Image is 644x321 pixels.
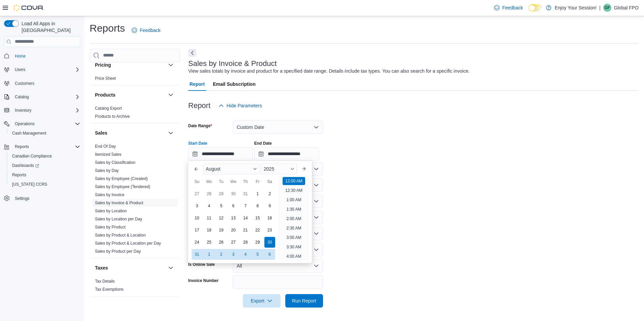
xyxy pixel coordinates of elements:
button: Previous Month [191,164,202,174]
button: Custom Date [233,120,323,134]
input: Press the down key to open a popover containing a calendar. [254,147,319,161]
a: Sales by Product per Day [95,249,141,254]
a: Dashboards [9,162,42,170]
span: Sales by Product [95,224,126,230]
button: Taxes [95,264,165,271]
span: Price Sheet [95,76,116,81]
img: Cova [13,4,44,11]
a: Sales by Employee (Created) [95,176,148,181]
a: Sales by Invoice [95,192,124,197]
a: Dashboards [7,161,83,170]
button: Taxes [167,264,175,272]
div: day-9 [264,201,275,211]
span: Products to Archive [95,114,130,119]
span: Sales by Product & Location [95,233,146,238]
div: Button. Open the year selector. 2025 is currently selected. [261,164,297,174]
label: Invoice Number [188,278,219,283]
div: day-29 [216,188,227,199]
div: day-28 [240,237,251,248]
div: Su [192,176,202,187]
li: 2:30 AM [284,224,304,232]
a: Feedback [129,24,163,37]
a: Price Sheet [95,76,116,81]
div: day-27 [192,188,202,199]
div: day-29 [252,237,263,248]
span: Catalog [15,94,29,100]
button: Catalog [12,93,31,101]
a: Sales by Product & Location per Day [95,241,161,246]
span: Reports [12,172,26,178]
button: Settings [1,193,83,203]
a: Sales by Location per Day [95,217,142,221]
p: | [599,4,601,12]
span: Washington CCRS [9,180,80,188]
div: day-31 [240,188,251,199]
span: Sales by Location [95,208,127,214]
div: day-24 [192,237,202,248]
button: Sales [95,130,165,136]
button: Sales [167,129,175,137]
span: Customers [12,79,80,87]
span: Inventory [12,106,80,114]
div: Button. Open the month selector. August is currently selected. [203,164,260,174]
div: day-20 [228,225,239,236]
span: Email Subscription [213,77,256,91]
div: day-16 [264,213,275,223]
span: 2025 [264,166,274,172]
button: Customers [1,78,83,88]
div: We [228,176,239,187]
button: Pricing [167,61,175,69]
span: August [206,166,221,172]
button: [US_STATE] CCRS [7,180,83,189]
a: Reports [9,171,29,179]
span: Cash Management [9,129,80,137]
a: Sales by Product [95,225,126,229]
a: Sales by Employee (Tendered) [95,184,150,189]
a: Products to Archive [95,114,130,119]
a: Sales by Day [95,168,119,173]
span: Sales by Invoice & Product [95,200,143,206]
button: Export [243,294,281,308]
span: Dashboards [12,163,39,168]
button: Run Report [285,294,323,308]
div: day-1 [204,249,215,260]
span: [US_STATE] CCRS [12,182,47,187]
li: 4:00 AM [284,252,304,260]
a: Tax Exemptions [95,287,124,292]
h3: Taxes [95,264,108,271]
span: Sales by Product & Location per Day [95,241,161,246]
span: Operations [15,121,35,127]
span: Sales by Employee (Tendered) [95,184,150,189]
span: Customers [15,81,34,86]
div: day-21 [240,225,251,236]
a: Itemized Sales [95,152,122,157]
span: Canadian Compliance [9,152,80,160]
label: Date Range [188,123,212,129]
span: Tax Exemptions [95,287,124,292]
span: Catalog Export [95,106,122,111]
a: Tax Details [95,279,115,284]
button: Products [167,91,175,99]
div: day-15 [252,213,263,223]
label: Start Date [188,141,207,146]
span: Sales by Employee (Created) [95,176,148,181]
div: day-3 [228,249,239,260]
div: day-30 [228,188,239,199]
button: Cash Management [7,129,83,138]
div: Sales [90,142,180,258]
span: Users [12,66,80,74]
a: Sales by Location [95,209,127,213]
span: Home [12,52,80,60]
div: day-6 [228,201,239,211]
span: Dark Mode [528,11,529,12]
nav: Complex example [4,48,80,221]
div: day-12 [216,213,227,223]
button: Users [12,66,28,74]
button: Canadian Compliance [7,151,83,161]
button: Operations [12,120,37,128]
div: day-25 [204,237,215,248]
div: day-6 [264,249,275,260]
span: End Of Day [95,144,116,149]
span: Feedback [140,27,160,34]
p: Global FPO [614,4,639,12]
